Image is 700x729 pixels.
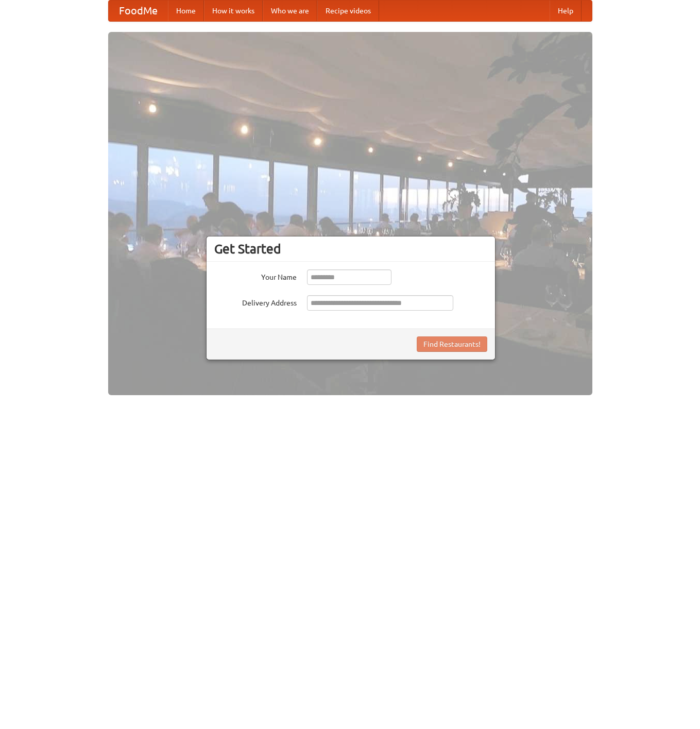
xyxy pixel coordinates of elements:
[204,1,263,21] a: How it works
[214,295,297,308] label: Delivery Address
[417,336,487,352] button: Find Restaurants!
[550,1,582,21] a: Help
[263,1,317,21] a: Who we are
[168,1,204,21] a: Home
[214,241,487,257] h3: Get Started
[109,1,168,21] a: FoodMe
[317,1,379,21] a: Recipe videos
[214,269,297,282] label: Your Name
